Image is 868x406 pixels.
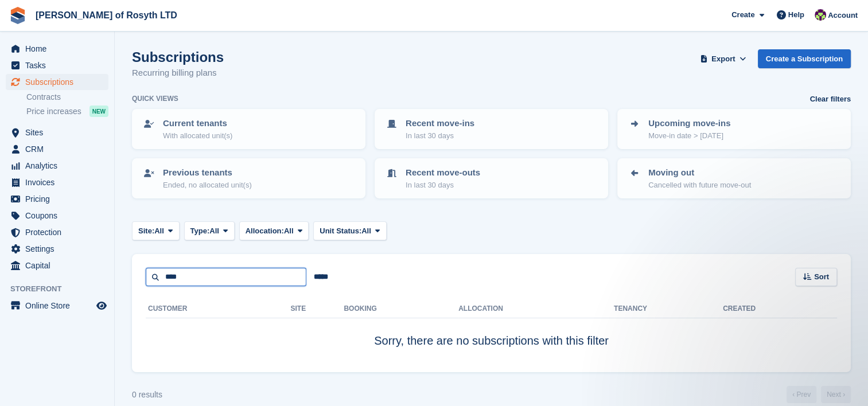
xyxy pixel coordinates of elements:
span: Sort [814,271,829,283]
a: Recent move-ins In last 30 days [376,110,607,148]
span: Online Store [25,298,94,314]
p: Recurring billing plans [132,67,224,80]
button: Type: All [184,221,235,240]
span: Settings [25,241,94,257]
a: menu [6,158,108,174]
span: Capital [25,257,94,274]
span: All [361,225,371,237]
th: Booking [344,300,458,318]
span: Create [731,9,754,21]
span: Site: [138,225,154,237]
span: Allocation: [246,225,284,237]
a: menu [6,298,108,314]
img: stora-icon-8386f47178a22dfd0bd8f6a31ec36ba5ce8667c1dd55bd0f319d3a0aa187defe.svg [9,7,26,24]
th: Created [723,300,837,318]
p: Recent move-ins [406,117,474,130]
a: menu [6,224,108,240]
a: Clear filters [809,93,851,105]
a: Price increases NEW [26,105,108,118]
span: Account [828,10,858,21]
a: Previous tenants Ended, no allocated unit(s) [133,159,364,197]
p: In last 30 days [406,130,474,142]
a: Current tenants With allocated unit(s) [133,110,364,148]
p: Cancelled with future move-out [648,179,751,191]
p: Upcoming move-ins [648,117,730,130]
a: Next [821,386,851,403]
a: menu [6,241,108,257]
span: Sorry, there are no subscriptions with this filter [374,334,609,347]
p: Moving out [648,166,751,179]
th: Customer [146,300,290,318]
h1: Subscriptions [132,49,224,65]
a: Contracts [26,92,108,103]
a: Moving out Cancelled with future move-out [618,159,850,197]
a: Upcoming move-ins Move-in date > [DATE] [618,110,850,148]
span: Analytics [25,158,94,174]
span: Type: [190,225,210,237]
a: menu [6,57,108,73]
span: All [284,225,294,237]
span: Storefront [10,283,114,295]
a: menu [6,174,108,190]
a: menu [6,124,108,140]
a: menu [6,41,108,57]
a: Create a Subscription [758,49,851,68]
div: 0 results [132,389,162,401]
span: Coupons [25,208,94,224]
p: Previous tenants [163,166,252,179]
p: Ended, no allocated unit(s) [163,179,252,191]
span: All [209,225,219,237]
img: Nina Briggs [815,9,826,21]
button: Export [698,49,749,68]
span: CRM [25,141,94,157]
th: Site [290,300,344,318]
span: Unit Status: [320,225,361,237]
button: Allocation: All [239,221,309,240]
span: Invoices [25,174,94,190]
p: Current tenants [163,117,232,130]
button: Site: All [132,221,180,240]
span: All [154,225,164,237]
a: menu [6,208,108,224]
a: Recent move-outs In last 30 days [376,159,607,197]
a: menu [6,257,108,274]
div: NEW [89,106,108,117]
a: menu [6,191,108,207]
a: menu [6,141,108,157]
p: Recent move-outs [406,166,480,179]
span: Home [25,41,94,57]
span: Protection [25,224,94,240]
h6: Quick views [132,93,178,104]
a: Preview store [95,299,108,313]
span: Sites [25,124,94,140]
span: Pricing [25,191,94,207]
th: Tenancy [614,300,654,318]
p: With allocated unit(s) [163,130,232,142]
p: Move-in date > [DATE] [648,130,730,142]
span: Tasks [25,57,94,73]
button: Unit Status: All [313,221,386,240]
span: Help [788,9,804,21]
p: In last 30 days [406,179,480,191]
th: Allocation [458,300,614,318]
span: Price increases [26,106,81,117]
nav: Page [784,386,853,403]
span: Export [711,53,735,65]
a: Previous [787,386,816,403]
a: menu [6,74,108,90]
a: [PERSON_NAME] of Rosyth LTD [31,6,182,25]
span: Subscriptions [25,74,94,90]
